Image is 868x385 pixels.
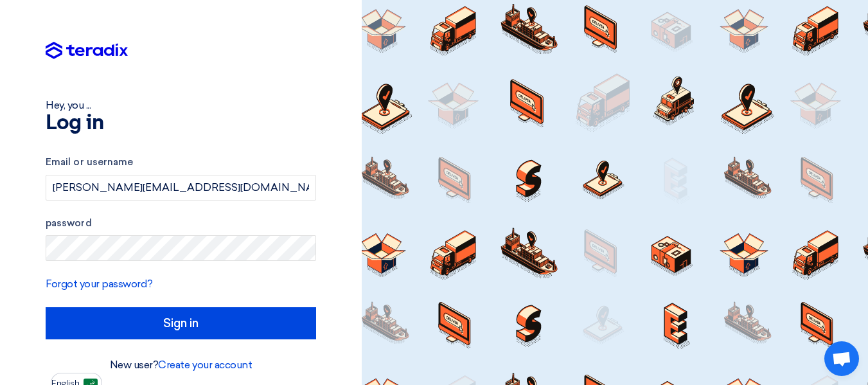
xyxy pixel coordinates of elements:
[110,359,159,371] font: New user?
[824,341,859,376] div: Open chat
[46,99,91,111] font: Hey, you ...
[46,113,103,134] font: Log in
[46,42,128,60] img: Teradix logo
[46,278,153,290] a: Forgot your password?
[158,359,252,371] a: Create your account
[46,217,92,229] font: password
[46,175,316,201] input: Enter your business email or username
[46,307,316,339] input: Sign in
[46,156,133,168] font: Email or username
